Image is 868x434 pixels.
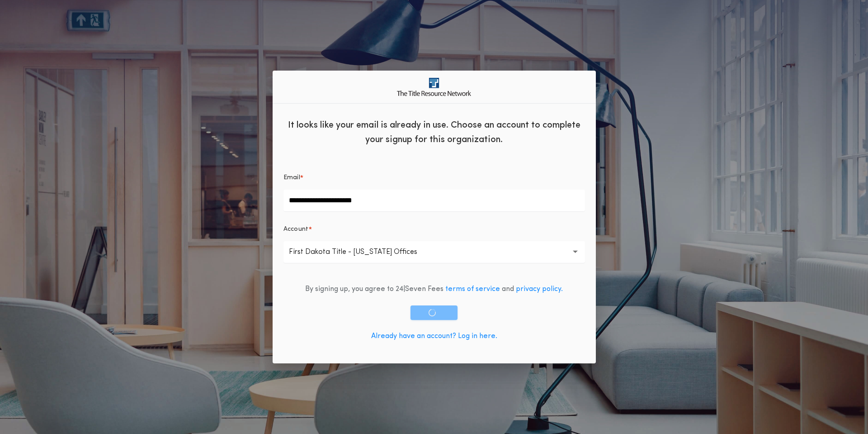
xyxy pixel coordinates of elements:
div: By signing up, you agree to 24|Seven Fees and [305,284,563,295]
p: First Dakota Title - [US_STATE] Offices [289,247,432,258]
button: First Dakota Title - [US_STATE] Offices [283,241,585,263]
div: It looks like your email is already in use. Choose an account to complete your signup for this or... [273,111,596,152]
a: terms of service [445,286,500,293]
img: logo [397,78,471,95]
a: Already have an account? Log in here. [371,333,497,340]
input: Email* [283,190,585,211]
p: Account [283,225,309,234]
a: privacy policy. [516,286,563,293]
p: Email [283,173,301,182]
